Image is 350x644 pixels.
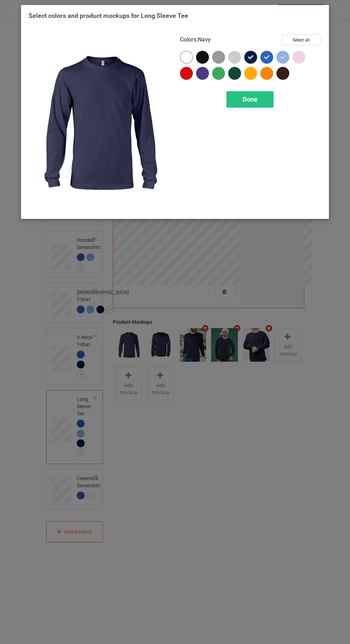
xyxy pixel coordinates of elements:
span: Done [242,96,257,103]
button: Select all [282,34,320,45]
span: Select colors and product mockups for Long Sleeve Tee [29,12,188,19]
span: Navy [198,36,211,43]
img: regular.jpg [29,34,170,211]
span: Colors [180,36,196,43]
h4: : [180,36,211,44]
